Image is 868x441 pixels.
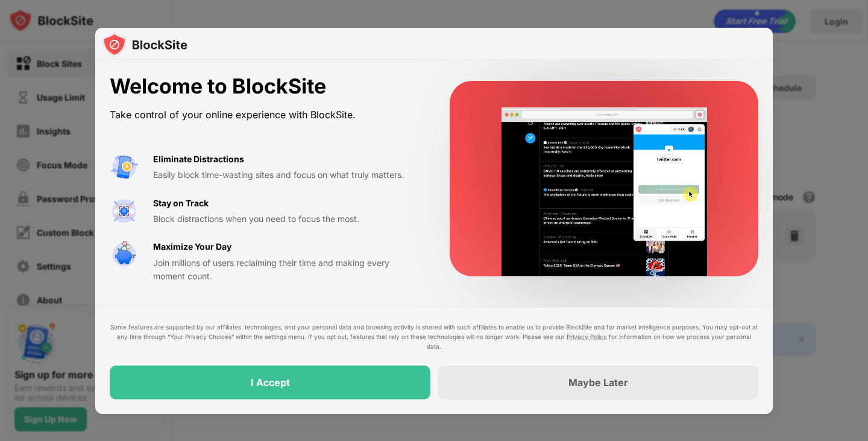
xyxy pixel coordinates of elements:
[110,153,139,182] img: value-avoid-distractions.svg
[251,376,290,389] div: I Accept
[102,33,187,57] img: logo-blocksite.svg
[110,240,139,269] img: value-safe-time.svg
[153,212,421,226] div: Block distractions when you need to focus the most.
[110,197,139,226] img: value-focus.svg
[153,256,421,284] div: Join millions of users reclaiming their time and making every moment count.
[110,74,421,99] div: Welcome to BlockSite
[153,197,209,210] div: Stay on Track
[110,322,758,351] div: Some features are supported by our affiliates’ technologies, and your personal data and browsing ...
[153,240,231,253] div: Maximize Your Day
[153,153,244,166] div: Eliminate Distractions
[567,333,607,340] a: Privacy Policy
[153,168,421,182] div: Easily block time-wasting sites and focus on what truly matters.
[110,106,421,124] div: Take control of your online experience with BlockSite.
[568,376,628,389] div: Maybe Later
